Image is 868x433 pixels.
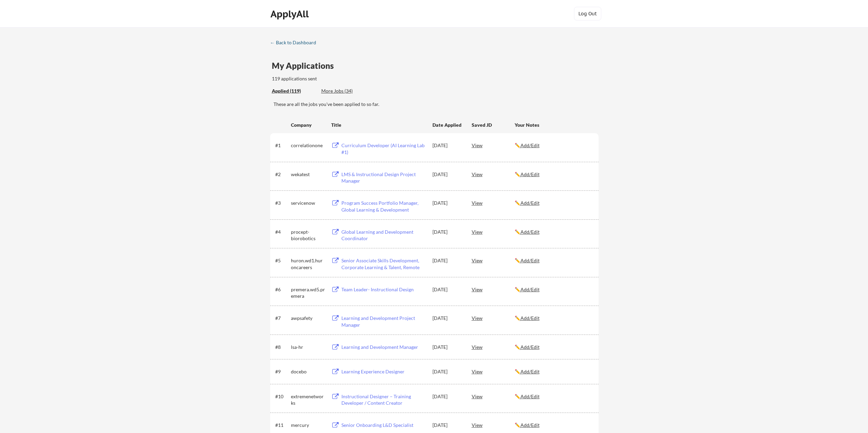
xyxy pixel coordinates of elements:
[472,312,515,324] div: View
[341,344,426,351] div: Learning and Development Manager
[275,257,289,264] div: #5
[341,315,426,328] div: Learning and Development Project Manager
[291,315,325,322] div: awpsafety
[472,119,515,131] div: Saved JD
[341,171,426,184] div: LMS & Instructional Design Project Manager
[432,315,462,322] div: [DATE]
[275,315,289,322] div: #7
[472,254,515,266] div: View
[291,344,325,351] div: lsa-hr
[432,422,462,429] div: [DATE]
[520,393,540,399] u: Add/Edit
[515,368,592,375] div: ✏️
[515,200,592,206] div: ✏️
[272,88,316,95] div: These are all the jobs you've been applied to so far.
[341,393,426,406] div: Instructional Designer – Training Developer / Content Creator
[291,393,325,406] div: extremenetworks
[574,7,601,20] button: Log Out
[331,122,426,128] div: Title
[432,229,462,235] div: [DATE]
[341,229,426,242] div: Global Learning and Development Coordinator
[515,122,592,128] div: Your Notes
[341,422,426,429] div: Senior Onboarding L&D Specialist
[291,257,325,270] div: huron.wd1.huroncareers
[520,315,540,321] u: Add/Edit
[291,200,325,206] div: servicenow
[291,229,325,242] div: procept-biorobotics
[515,257,592,264] div: ✏️
[275,422,289,429] div: #11
[472,168,515,180] div: View
[272,62,339,70] div: My Applications
[472,226,515,238] div: View
[520,369,540,374] u: Add/Edit
[291,286,325,299] div: premera.wd5.premera
[275,393,289,400] div: #10
[341,200,426,213] div: Program Success Portfolio Manager, Global Learning & Development
[432,142,462,149] div: [DATE]
[275,368,289,375] div: #9
[520,229,540,235] u: Add/Edit
[275,200,289,206] div: #3
[432,286,462,293] div: [DATE]
[341,286,426,293] div: Team Leader- Instructional Design
[432,393,462,400] div: [DATE]
[520,422,540,428] u: Add/Edit
[515,171,592,178] div: ✏️
[520,200,540,206] u: Add/Edit
[520,344,540,350] u: Add/Edit
[515,286,592,293] div: ✏️
[432,200,462,206] div: [DATE]
[291,171,325,178] div: wekatest
[270,8,311,20] div: ApplyAll
[274,101,599,108] div: These are all the jobs you've been applied to so far.
[472,365,515,377] div: View
[520,142,540,148] u: Add/Edit
[341,257,426,270] div: Senior Associate Skills Development, Corporate Learning & Talent, Remote
[275,229,289,235] div: #4
[341,142,426,155] div: Curriculum Developer (AI Learning Lab #1)
[321,88,371,94] div: More Jobs (34)
[432,368,462,375] div: [DATE]
[520,171,540,177] u: Add/Edit
[520,258,540,263] u: Add/Edit
[270,40,321,47] a: ← Back to Dashboard
[472,419,515,431] div: View
[272,75,404,82] div: 119 applications sent
[515,142,592,149] div: ✏️
[341,368,426,375] div: Learning Experience Designer
[515,315,592,322] div: ✏️
[472,283,515,295] div: View
[515,229,592,235] div: ✏️
[275,286,289,293] div: #6
[432,344,462,351] div: [DATE]
[515,344,592,351] div: ✏️
[515,422,592,429] div: ✏️
[291,368,325,375] div: docebo
[272,88,316,94] div: Applied (119)
[291,142,325,149] div: correlationone
[472,139,515,151] div: View
[472,390,515,402] div: View
[291,422,325,429] div: mercury
[270,40,321,45] div: ← Back to Dashboard
[291,122,325,128] div: Company
[432,257,462,264] div: [DATE]
[321,88,371,95] div: These are job applications we think you'd be a good fit for, but couldn't apply you to automatica...
[275,142,289,149] div: #1
[432,122,462,128] div: Date Applied
[275,171,289,178] div: #2
[520,287,540,292] u: Add/Edit
[515,393,592,400] div: ✏️
[472,197,515,209] div: View
[275,344,289,351] div: #8
[472,341,515,353] div: View
[432,171,462,178] div: [DATE]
